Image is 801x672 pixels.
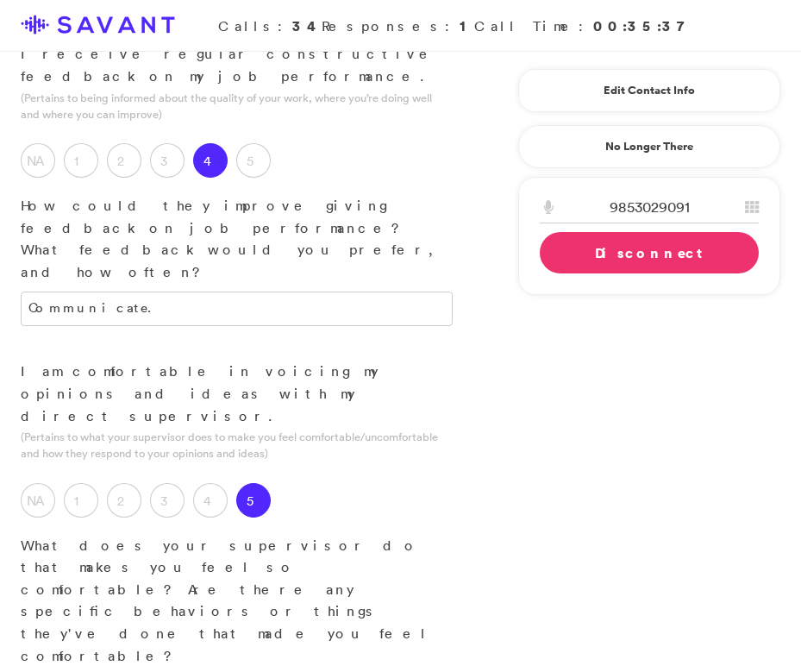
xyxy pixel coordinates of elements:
[193,143,228,178] label: 4
[236,143,271,178] label: 5
[540,232,759,273] a: Disconnect
[193,483,228,518] label: 4
[236,483,271,518] label: 5
[518,125,780,168] a: No Longer There
[292,16,322,35] strong: 34
[107,143,141,178] label: 2
[21,429,453,462] p: (Pertains to what your supervisor does to make you feel comfortable/uncomfortable and how they re...
[64,143,98,178] label: 1
[21,43,453,87] p: I receive regular constructive feedback on my job performance.
[21,143,55,178] label: NA
[21,195,453,283] p: How could they improve giving feedback on job performance? What feedback would you prefer, and ho...
[21,90,453,122] p: (Pertains to being informed about the quality of your work, where you’re doing well and where you...
[21,361,453,427] p: I am comfortable in voicing my opinions and ideas with my direct supervisor.
[64,483,98,518] label: 1
[460,16,474,35] strong: 1
[593,16,694,35] strong: 00:35:37
[21,535,453,668] p: What does your supervisor do that makes you feel so comfortable? Are there any specific behaviors...
[21,483,55,518] label: NA
[540,77,759,104] a: Edit Contact Info
[150,143,185,178] label: 3
[107,483,141,518] label: 2
[150,483,185,518] label: 3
